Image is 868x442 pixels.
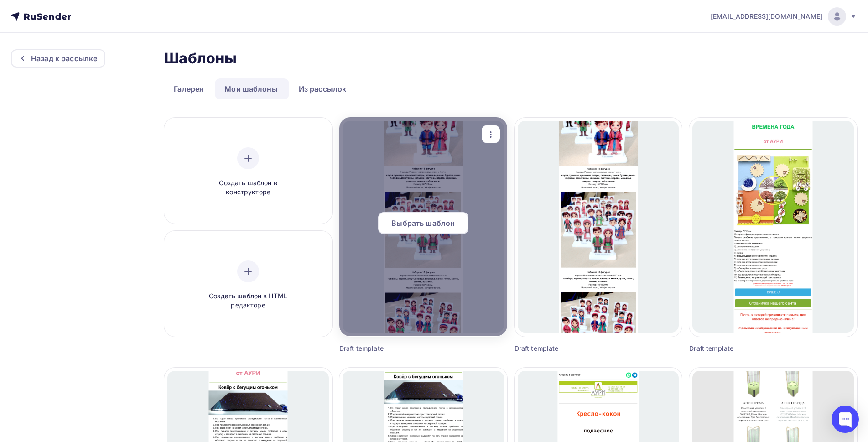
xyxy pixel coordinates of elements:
[205,291,291,310] span: Создать шаблон в HTML редакторе
[164,78,213,99] a: Галерея
[164,49,237,68] h2: Шаблоны
[391,218,455,229] span: Выбрать шаблон
[31,53,97,64] div: Назад к рассылке
[515,344,640,353] div: Draft template
[339,344,465,353] div: Draft template
[215,78,287,99] a: Мои шаблоны
[289,78,356,99] a: Из рассылок
[205,178,291,197] span: Создать шаблон в конструкторе
[711,12,822,21] span: [EMAIL_ADDRESS][DOMAIN_NAME]
[689,344,815,353] div: Draft template
[711,7,857,26] a: [EMAIL_ADDRESS][DOMAIN_NAME]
